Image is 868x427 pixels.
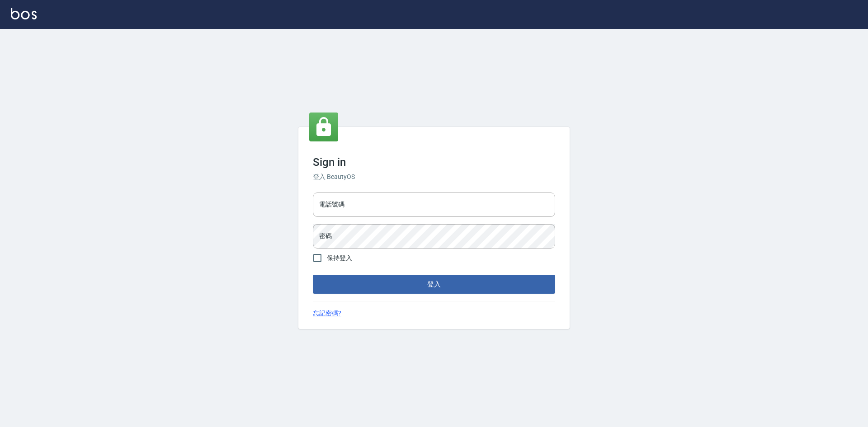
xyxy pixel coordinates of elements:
span: 保持登入 [327,253,352,263]
button: 登入 [313,275,555,294]
h6: 登入 BeautyOS [313,172,555,182]
h3: Sign in [313,156,555,169]
img: Logo [11,8,37,19]
a: 忘記密碼? [313,309,341,318]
